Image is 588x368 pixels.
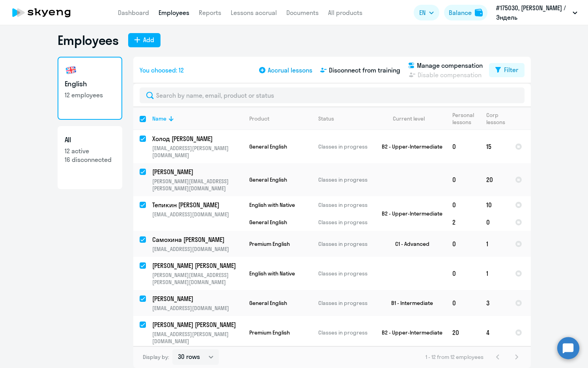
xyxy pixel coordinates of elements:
td: 20 [480,163,509,196]
a: [PERSON_NAME] [152,294,243,303]
span: Manage compensation [417,61,483,70]
td: B2 - Upper-Intermediate [373,316,446,349]
p: [PERSON_NAME] [PERSON_NAME] [152,261,241,270]
p: [EMAIL_ADDRESS][PERSON_NAME][DOMAIN_NAME] [152,145,243,159]
td: 3 [480,290,509,316]
p: Самохина [PERSON_NAME] [152,235,241,244]
img: english [65,64,77,76]
h1: Employees [58,32,119,48]
a: Холод [PERSON_NAME] [152,134,243,143]
span: Display by: [143,353,169,361]
span: General English [249,143,287,150]
p: Classes in progress [318,329,372,336]
div: Status [318,115,334,122]
td: 0 [446,130,480,163]
td: 0 [446,163,480,196]
button: EN [414,5,439,20]
p: [EMAIL_ADDRESS][DOMAIN_NAME] [152,305,243,312]
p: 12 employees [65,91,115,99]
div: Current level [379,115,446,122]
p: [EMAIL_ADDRESS][DOMAIN_NAME] [152,245,243,253]
a: [PERSON_NAME] [PERSON_NAME] [152,320,243,329]
a: Самохина [PERSON_NAME] [152,235,243,244]
div: Add [143,35,154,45]
p: Тепикин [PERSON_NAME] [152,201,241,209]
p: 16 disconnected [65,155,115,164]
button: Filter [489,63,525,77]
p: [PERSON_NAME] [152,167,241,176]
input: Search by name, email, product or status [140,87,525,103]
div: Balance [449,8,472,17]
span: General English [249,299,287,307]
p: [PERSON_NAME][EMAIL_ADDRESS][PERSON_NAME][DOMAIN_NAME] [152,178,243,192]
p: Холод [PERSON_NAME] [152,134,241,143]
td: B2 - Upper-Intermediate [373,196,446,231]
a: Reports [199,9,221,17]
p: Classes in progress [318,201,372,208]
p: Classes in progress [318,270,372,277]
button: #175030, [PERSON_NAME] / Эндель [492,3,581,22]
span: 1 - 12 from 12 employees [426,353,483,361]
button: Balancebalance [444,5,487,20]
span: EN [419,8,426,17]
span: Accrual lessons [268,65,312,75]
a: All12 active16 disconnected [58,126,122,189]
button: Add [128,33,161,47]
td: 10 [480,196,509,214]
p: 12 active [65,147,115,155]
td: 0 [446,231,480,257]
p: Classes in progress [318,176,372,183]
td: 1 [480,231,509,257]
p: Classes in progress [318,143,372,150]
p: [EMAIL_ADDRESS][PERSON_NAME][DOMAIN_NAME] [152,331,243,345]
a: Lessons accrual [231,9,277,17]
div: Filter [504,65,518,74]
span: English with Native [249,270,295,277]
td: 0 [446,257,480,290]
td: 2 [446,214,480,231]
td: 0 [446,290,480,316]
span: Premium English [249,329,290,336]
p: #175030, [PERSON_NAME] / Эндель [496,3,569,22]
span: You choosed: 12 [140,65,184,75]
td: 0 [446,196,480,214]
div: Corp lessons [486,112,508,126]
p: Classes in progress [318,299,372,307]
span: Premium English [249,240,290,247]
a: Dashboard [118,9,149,17]
div: Personal lessons [452,112,480,126]
div: Product [249,115,269,122]
td: C1 - Advanced [373,231,446,257]
td: B1 - Intermediate [373,290,446,316]
a: Тепикин [PERSON_NAME] [152,201,243,209]
p: [EMAIL_ADDRESS][DOMAIN_NAME] [152,211,243,218]
td: 0 [480,214,509,231]
span: English with Native [249,201,295,208]
span: Disconnect from training [329,65,400,75]
p: Classes in progress [318,219,372,226]
div: Name [152,115,243,122]
h3: All [65,135,115,145]
a: English12 employees [58,57,122,120]
a: [PERSON_NAME] [152,167,243,176]
td: B2 - Upper-Intermediate [373,130,446,163]
span: General English [249,219,287,226]
p: [PERSON_NAME] [152,294,241,303]
a: [PERSON_NAME] [PERSON_NAME] [152,261,243,270]
a: Documents [286,9,319,17]
td: 15 [480,130,509,163]
td: 20 [446,316,480,349]
div: Name [152,115,166,122]
h3: English [65,79,115,89]
td: 4 [480,316,509,349]
p: [PERSON_NAME] [PERSON_NAME] [152,320,241,329]
a: Employees [159,9,189,17]
p: Classes in progress [318,240,372,247]
div: Current level [393,115,425,122]
p: [PERSON_NAME][EMAIL_ADDRESS][PERSON_NAME][DOMAIN_NAME] [152,271,243,286]
a: All products [328,9,362,17]
span: General English [249,176,287,183]
img: balance [475,9,483,17]
td: 1 [480,257,509,290]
